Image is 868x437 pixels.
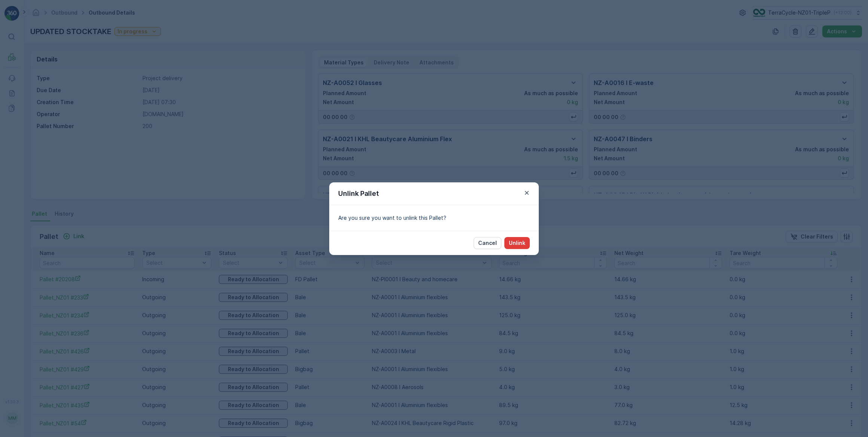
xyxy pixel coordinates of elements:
[504,237,530,249] button: Unlink
[474,237,501,249] button: Cancel
[509,239,525,247] p: Unlink
[338,188,379,199] p: Unlink Pallet
[478,239,497,247] p: Cancel
[338,214,530,222] p: Are you sure you want to unlink this Pallet?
